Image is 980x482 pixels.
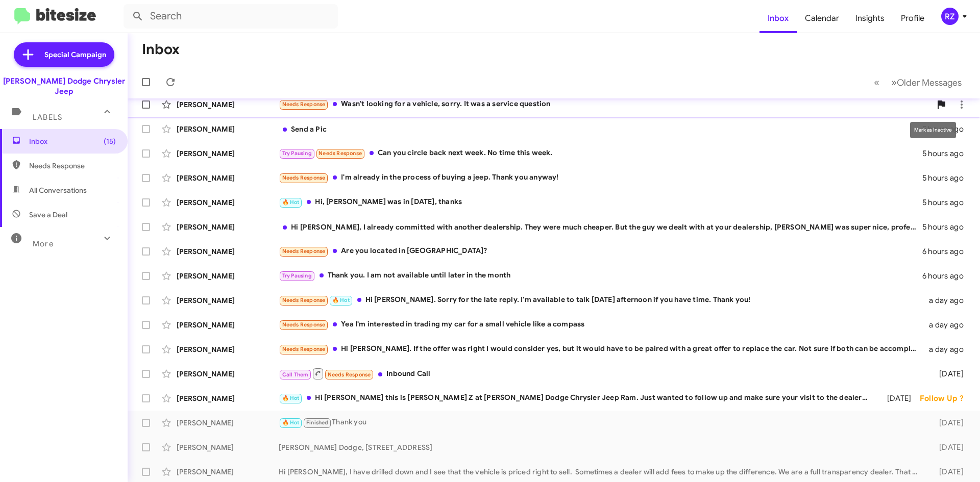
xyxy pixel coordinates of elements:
[923,369,972,379] div: [DATE]
[282,174,326,181] span: Needs Response
[104,136,116,146] span: (15)
[177,442,279,452] div: [PERSON_NAME]
[124,4,338,29] input: Search
[897,77,962,88] span: Older Messages
[923,442,972,452] div: [DATE]
[177,320,279,330] div: [PERSON_NAME]
[759,4,797,33] a: Inbox
[923,295,972,306] div: a day ago
[33,239,54,248] span: More
[282,297,326,303] span: Needs Response
[923,344,972,354] div: a day ago
[891,76,897,89] span: »
[922,197,972,208] div: 5 hours ago
[177,124,279,134] div: [PERSON_NAME]
[177,393,279,403] div: [PERSON_NAME]
[282,371,309,378] span: Call Them
[177,418,279,428] div: [PERSON_NAME]
[282,321,326,328] span: Needs Response
[279,124,922,134] div: Send a Pic
[874,393,920,403] div: [DATE]
[14,42,114,67] a: Special Campaign
[920,393,972,403] div: Follow Up ?
[29,136,116,146] span: Inbox
[279,245,922,257] div: Are you located in [GEOGRAPHIC_DATA]?
[279,98,931,110] div: Wasn't looking for a vehicle, sorry. It was a service question
[941,8,959,25] div: RZ
[279,319,923,331] div: Yea I'm interested in trading my car for a small vehicle like a compass
[279,147,922,159] div: Can you circle back next week. No time this week.
[923,418,972,428] div: [DATE]
[797,4,847,33] a: Calendar
[177,197,279,208] div: [PERSON_NAME]
[279,222,922,232] div: Hi [PERSON_NAME], I already committed with another dealership. They were much cheaper. But the gu...
[177,246,279,257] div: [PERSON_NAME]
[318,150,362,157] span: Needs Response
[279,392,874,404] div: Hi [PERSON_NAME] this is [PERSON_NAME] Z at [PERSON_NAME] Dodge Chrysler Jeep Ram. Just wanted to...
[332,297,350,303] span: 🔥 Hot
[279,270,922,282] div: Thank you. I am not available until later in the month
[44,49,106,60] span: Special Campaign
[177,222,279,232] div: [PERSON_NAME]
[177,467,279,477] div: [PERSON_NAME]
[868,72,968,93] nav: Page navigation example
[282,395,300,401] span: 🔥 Hot
[885,72,968,93] button: Next
[847,4,893,33] a: Insights
[142,41,180,58] h1: Inbox
[177,344,279,354] div: [PERSON_NAME]
[306,419,329,426] span: Finished
[922,271,972,281] div: 6 hours ago
[922,148,972,159] div: 5 hours ago
[33,113,62,122] span: Labels
[933,8,969,25] button: RZ
[279,343,923,355] div: Hi [PERSON_NAME]. If the offer was right I would consider yes, but it would have to be paired wit...
[279,196,922,208] div: Hi, [PERSON_NAME] was in [DATE], thanks
[282,101,326,108] span: Needs Response
[282,248,326,255] span: Needs Response
[282,346,326,352] span: Needs Response
[177,369,279,379] div: [PERSON_NAME]
[177,271,279,281] div: [PERSON_NAME]
[282,419,300,426] span: 🔥 Hot
[279,417,923,428] div: Thank you
[279,442,923,452] div: [PERSON_NAME] Dodge, [STREET_ADDRESS]
[923,467,972,477] div: [DATE]
[910,122,956,138] div: Mark as Inactive
[29,161,116,171] span: Needs Response
[922,222,972,232] div: 5 hours ago
[177,173,279,183] div: [PERSON_NAME]
[279,367,923,380] div: Inbound Call
[29,185,87,195] span: All Conversations
[868,72,886,93] button: Previous
[177,148,279,159] div: [PERSON_NAME]
[893,4,933,33] a: Profile
[29,210,67,220] span: Save a Deal
[177,99,279,110] div: [PERSON_NAME]
[922,173,972,183] div: 5 hours ago
[922,246,972,257] div: 6 hours ago
[282,199,300,206] span: 🔥 Hot
[874,76,879,89] span: «
[279,467,923,477] div: Hi [PERSON_NAME], I have drilled down and I see that the vehicle is priced right to sell. Sometim...
[282,150,312,157] span: Try Pausing
[923,320,972,330] div: a day ago
[328,371,371,378] span: Needs Response
[282,272,312,279] span: Try Pausing
[279,294,923,306] div: Hi [PERSON_NAME]. Sorry for the late reply. I'm available to talk [DATE] afternoon if you have ti...
[177,295,279,306] div: [PERSON_NAME]
[279,172,922,184] div: I'm already in the process of buying a jeep. Thank you anyway!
